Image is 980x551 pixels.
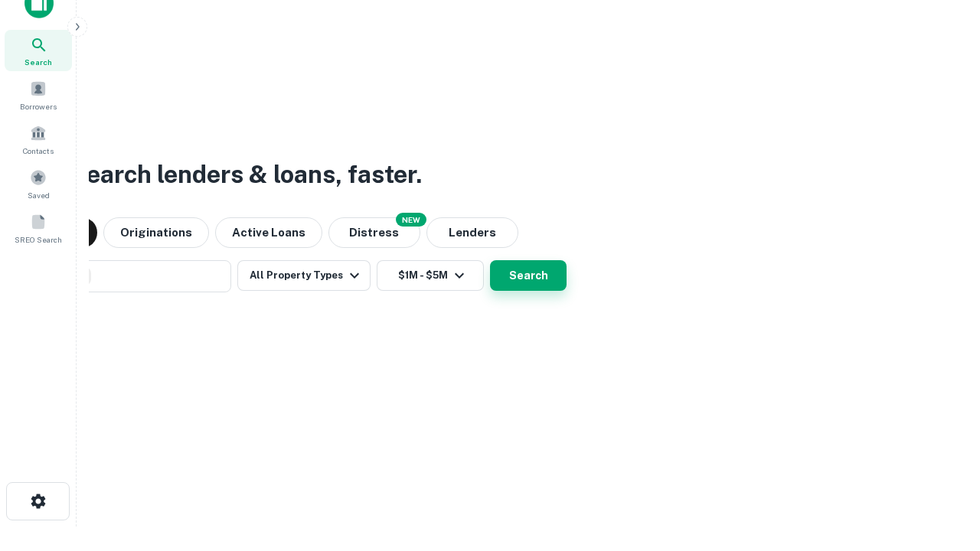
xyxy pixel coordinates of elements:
a: Contacts [5,119,72,160]
span: Search [24,56,52,68]
button: Active Loans [215,217,322,248]
a: Saved [5,163,72,204]
h3: Search lenders & loans, faster. [70,156,422,193]
button: Lenders [426,217,518,248]
button: Search [490,260,567,291]
iframe: Chat Widget [903,429,980,502]
span: Borrowers [20,100,57,112]
span: Saved [28,189,50,201]
button: Originations [103,217,209,248]
a: Search [5,30,72,71]
button: All Property Types [237,260,371,291]
a: Borrowers [5,74,72,116]
span: Contacts [23,145,54,157]
span: SREO Search [15,233,62,246]
button: Search distressed loans with lien and other non-mortgage details. [328,217,420,248]
a: SREO Search [5,207,72,249]
button: $1M - $5M [377,260,484,291]
div: NEW [396,213,426,227]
